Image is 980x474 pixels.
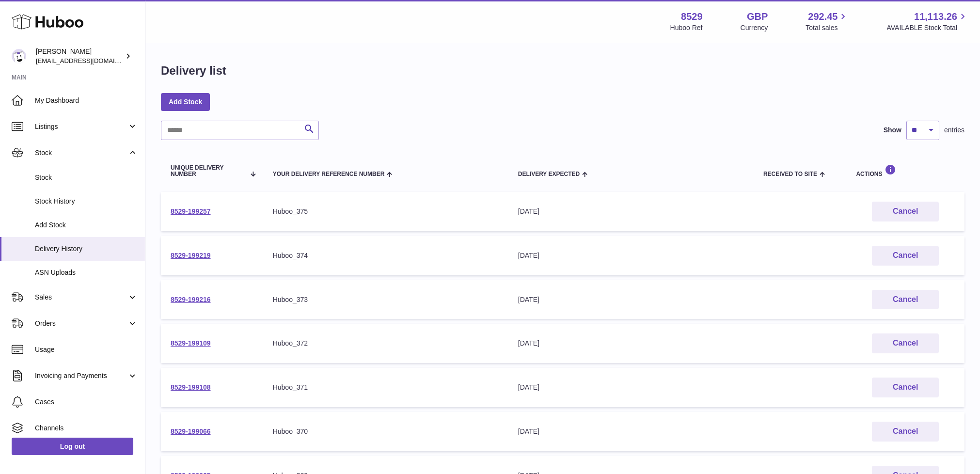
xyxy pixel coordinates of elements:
[747,10,768,23] strong: GBP
[872,422,939,442] button: Cancel
[944,126,964,135] span: entries
[872,378,939,397] button: Cancel
[35,371,127,380] span: Invoicing and Payments
[35,197,138,206] span: Stock History
[273,295,499,304] div: Huboo_373
[681,10,703,23] strong: 8529
[763,171,817,177] span: Received to Site
[856,164,955,177] div: Actions
[518,207,744,216] div: [DATE]
[670,23,703,32] div: Huboo Ref
[171,165,245,177] span: Unique Delivery Number
[518,383,744,392] div: [DATE]
[872,290,939,310] button: Cancel
[273,251,499,260] div: Huboo_374
[741,23,768,32] div: Currency
[35,173,138,182] span: Stock
[914,10,957,23] span: 11,113.26
[886,23,968,32] span: AVAILABLE Stock Total
[161,63,226,79] h1: Delivery list
[518,251,744,260] div: [DATE]
[806,23,849,32] span: Total sales
[35,424,138,433] span: Channels
[35,397,138,407] span: Cases
[171,339,211,347] a: 8529-199109
[161,93,210,111] a: Add Stock
[518,339,744,348] div: [DATE]
[518,427,744,436] div: [DATE]
[35,345,138,354] span: Usage
[806,10,849,32] a: 292.45 Total sales
[35,319,127,328] span: Orders
[12,438,133,455] a: Log out
[808,10,838,23] span: 292.45
[872,246,939,266] button: Cancel
[273,171,385,177] span: Your Delivery Reference Number
[518,295,744,304] div: [DATE]
[273,339,499,348] div: Huboo_372
[171,207,211,215] a: 8529-199257
[12,49,26,63] img: admin@redgrass.ch
[171,383,211,391] a: 8529-199108
[884,126,901,135] label: Show
[36,57,142,64] span: [EMAIL_ADDRESS][DOMAIN_NAME]
[886,10,968,32] a: 11,113.26 AVAILABLE Stock Total
[36,47,123,65] div: [PERSON_NAME]
[171,427,211,435] a: 8529-199066
[872,333,939,353] button: Cancel
[35,148,127,158] span: Stock
[35,122,127,131] span: Listings
[171,296,211,303] a: 8529-199216
[35,221,138,230] span: Add Stock
[35,96,138,105] span: My Dashboard
[273,383,499,392] div: Huboo_371
[35,268,138,277] span: ASN Uploads
[273,207,499,216] div: Huboo_375
[35,293,127,302] span: Sales
[273,427,499,436] div: Huboo_370
[518,171,580,177] span: Delivery Expected
[872,202,939,221] button: Cancel
[35,244,138,253] span: Delivery History
[171,252,211,259] a: 8529-199219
